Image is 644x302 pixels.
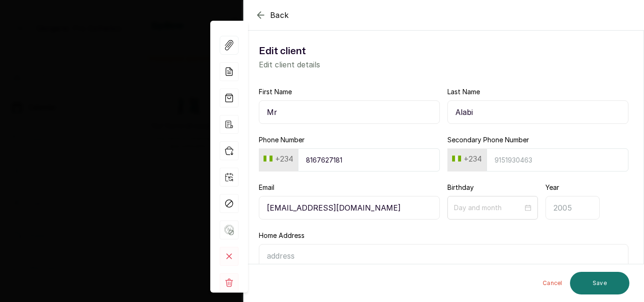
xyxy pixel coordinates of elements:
input: 2005 [545,196,600,220]
label: Year [545,183,559,192]
label: Birthday [447,183,474,192]
label: Last Name [447,87,480,97]
label: Home Address [259,231,305,240]
input: Enter first name here [259,100,440,124]
label: First Name [259,87,292,97]
span: Back [270,9,289,21]
button: +234 [448,151,486,166]
button: +234 [260,151,297,166]
input: Enter last name here [447,100,628,124]
input: 9151930463 [487,148,628,171]
input: 9151930463 [298,148,440,171]
input: address [259,244,628,268]
label: Email [259,183,274,192]
label: Phone Number [259,135,305,145]
button: Back [255,9,289,21]
p: Edit client details [259,59,628,70]
input: email@acme.com [259,196,440,220]
h1: Edit client [259,44,628,59]
button: Save [570,272,629,294]
input: Day and month [454,203,523,213]
button: Cancel [535,272,570,294]
label: Secondary Phone Number [447,135,529,145]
